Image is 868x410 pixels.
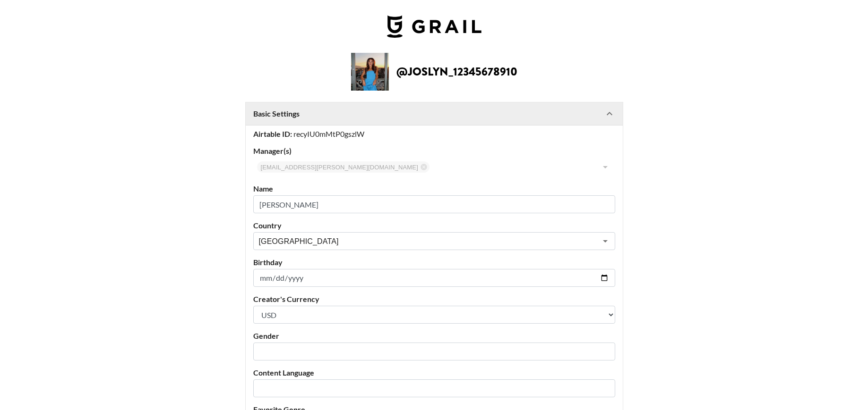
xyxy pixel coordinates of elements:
label: Manager(s) [253,146,615,156]
img: Grail Talent Logo [387,15,481,38]
label: Country [253,221,615,230]
h2: @ joslyn_12345678910 [396,66,517,77]
label: Birthday [253,258,615,267]
label: Name [253,184,615,193]
strong: Basic Settings [253,109,300,118]
button: Open [599,234,612,248]
label: Creator's Currency [253,294,615,304]
img: Creator [351,53,389,91]
label: Gender [253,331,615,341]
div: Basic Settings [246,102,623,125]
strong: Airtable ID: [253,129,292,138]
div: recyIU0mMtP0gszlW [253,129,615,139]
label: Content Language [253,368,615,377]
